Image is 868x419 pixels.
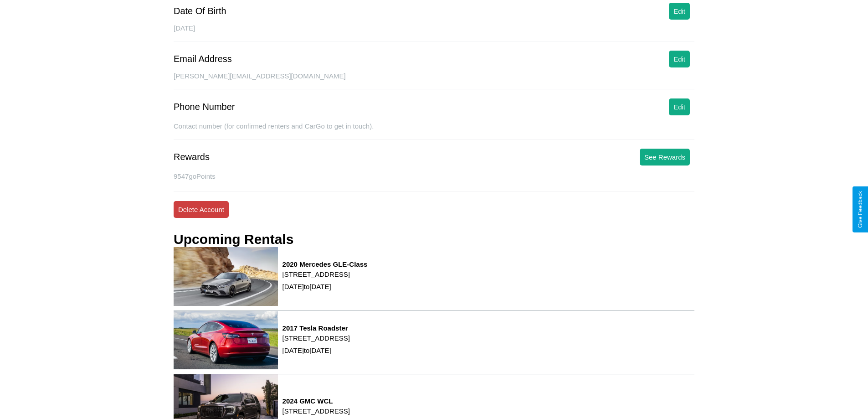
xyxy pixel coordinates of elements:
[174,122,694,140] div: Contact number (for confirmed renters and CarGo to get in touch).
[282,268,368,280] p: [STREET_ADDRESS]
[669,3,690,20] button: Edit
[282,397,350,405] h3: 2024 GMC WCL
[282,344,350,357] p: [DATE] to [DATE]
[857,191,863,228] div: Give Feedback
[174,72,694,89] div: [PERSON_NAME][EMAIL_ADDRESS][DOMAIN_NAME]
[282,324,350,332] h3: 2017 Tesla Roadster
[282,280,368,293] p: [DATE] to [DATE]
[174,102,235,112] div: Phone Number
[669,98,690,115] button: Edit
[174,311,278,370] img: rental
[174,170,694,182] p: 9547 goPoints
[174,24,694,41] div: [DATE]
[282,260,368,268] h3: 2020 Mercedes GLE-Class
[174,6,226,16] div: Date Of Birth
[174,54,232,64] div: Email Address
[174,152,210,162] div: Rewards
[174,232,293,247] h3: Upcoming Rentals
[282,405,350,417] p: [STREET_ADDRESS]
[174,247,278,305] img: rental
[282,332,350,344] p: [STREET_ADDRESS]
[669,51,690,67] button: Edit
[174,201,229,218] button: Delete Account
[640,149,690,166] button: See Rewards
